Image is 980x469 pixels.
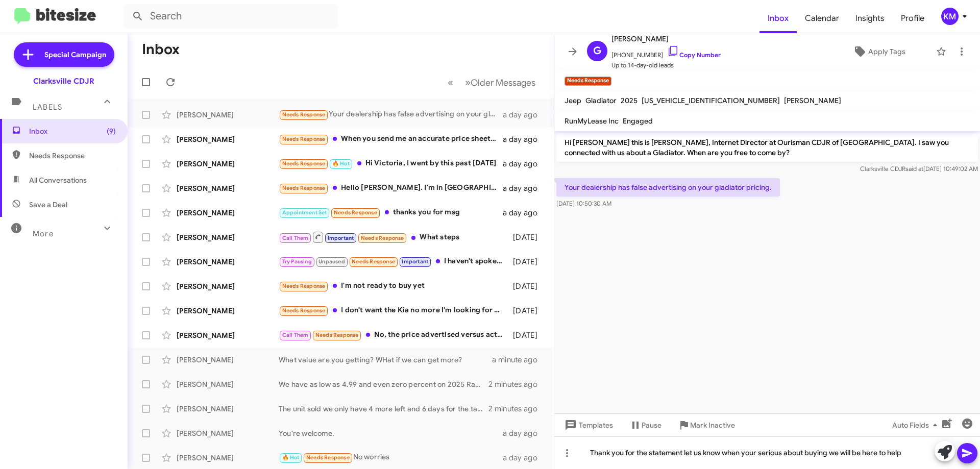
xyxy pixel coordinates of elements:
[315,332,359,338] span: Needs Response
[585,96,617,105] span: Gladiator
[503,453,546,463] div: a day ago
[503,110,546,120] div: a day ago
[279,231,508,243] div: What steps
[142,41,180,58] h1: Inbox
[279,452,503,463] div: No worries
[884,416,949,434] button: Auto Fields
[279,379,488,389] div: We have as low as 4.99 and even zero percent on 2025 Rams
[847,4,893,33] a: Insights
[826,42,931,61] button: Apply Tags
[33,229,54,238] span: More
[508,306,546,316] div: [DATE]
[759,4,797,33] a: Inbox
[279,182,503,194] div: Hello [PERSON_NAME]. I'm in [GEOGRAPHIC_DATA] so stopping by isn't a possibility. I'm really just...
[402,258,428,265] span: Important
[282,185,326,191] span: Needs Response
[621,416,670,434] button: Pause
[459,72,542,93] button: Next
[282,258,312,265] span: Try Pausing
[442,72,459,93] button: Previous
[503,134,546,144] div: a day ago
[667,51,721,59] a: Copy Number
[488,404,546,414] div: 2 minutes ago
[279,133,503,145] div: When you send me an accurate price sheet based on the number on the website. Been looking at othe...
[177,404,279,414] div: [PERSON_NAME]
[29,175,87,185] span: All Conversations
[177,379,279,389] div: [PERSON_NAME]
[332,160,350,167] span: 🔥 Hot
[177,330,279,340] div: [PERSON_NAME]
[905,165,923,172] span: said at
[177,257,279,267] div: [PERSON_NAME]
[565,116,619,126] span: RunMyLease Inc
[503,208,546,218] div: a day ago
[282,332,309,338] span: Call Them
[279,305,508,316] div: I don't want the Kia no more I'm looking for something else
[690,416,735,434] span: Mark Inactive
[492,355,546,365] div: a minute ago
[279,158,503,169] div: Hi Victoria, I went by this past [DATE]
[177,355,279,365] div: [PERSON_NAME]
[279,280,508,292] div: I'm not ready to buy yet
[892,416,941,434] span: Auto Fields
[29,151,116,161] span: Needs Response
[621,96,638,105] span: 2025
[177,183,279,193] div: [PERSON_NAME]
[282,307,326,314] span: Needs Response
[860,165,978,172] span: Clarksville CDJR [DATE] 10:49:02 AM
[282,235,309,241] span: Call Them
[279,404,488,414] div: The unit sold we only have 4 more left and 6 days for the tax credit to end did you want to look ...
[442,72,542,93] nav: Page navigation example
[508,232,546,242] div: [DATE]
[279,109,503,120] div: Your dealership has false advertising on your gladiator pricing.
[503,183,546,193] div: a day ago
[328,235,354,241] span: Important
[29,200,67,210] span: Save a Deal
[361,235,404,241] span: Needs Response
[562,416,613,434] span: Templates
[177,306,279,316] div: [PERSON_NAME]
[177,453,279,463] div: [PERSON_NAME]
[556,178,780,196] p: Your dealership has false advertising on your gladiator pricing.
[282,209,327,216] span: Appointment Set
[868,42,905,61] span: Apply Tags
[593,43,601,59] span: G
[611,45,721,60] span: [PHONE_NUMBER]
[471,77,535,88] span: Older Messages
[893,4,933,33] span: Profile
[282,136,326,142] span: Needs Response
[508,330,546,340] div: [DATE]
[503,428,546,438] div: a day ago
[797,4,847,33] a: Calendar
[554,416,621,434] button: Templates
[282,283,326,289] span: Needs Response
[670,416,743,434] button: Mark Inactive
[177,428,279,438] div: [PERSON_NAME]
[29,126,116,136] span: Inbox
[282,454,300,461] span: 🔥 Hot
[508,257,546,267] div: [DATE]
[177,232,279,242] div: [PERSON_NAME]
[306,454,350,461] span: Needs Response
[556,133,978,162] p: Hi [PERSON_NAME] this is [PERSON_NAME], Internet Director at Ourisman CDJR of [GEOGRAPHIC_DATA]. ...
[554,436,980,469] div: Thank you for the statement let us know when your serious about buying we will be here to help
[14,42,114,67] a: Special Campaign
[642,96,780,105] span: [US_VEHICLE_IDENTIFICATION_NUMBER]
[33,103,62,112] span: Labels
[611,33,721,45] span: [PERSON_NAME]
[565,77,611,86] small: Needs Response
[642,416,661,434] span: Pause
[623,116,653,126] span: Engaged
[107,126,116,136] span: (9)
[44,50,106,60] span: Special Campaign
[334,209,377,216] span: Needs Response
[177,208,279,218] div: [PERSON_NAME]
[177,281,279,291] div: [PERSON_NAME]
[508,281,546,291] div: [DATE]
[279,207,503,218] div: thanks you for msg
[279,355,492,365] div: What value are you getting? WHat if we can get more?
[503,159,546,169] div: a day ago
[177,159,279,169] div: [PERSON_NAME]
